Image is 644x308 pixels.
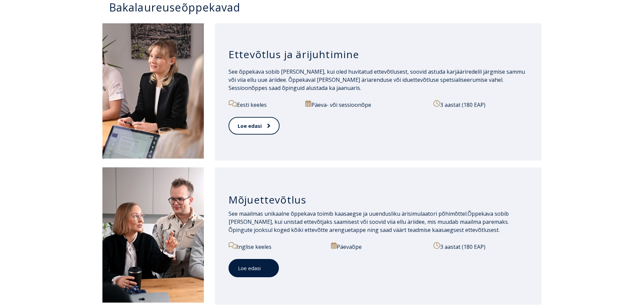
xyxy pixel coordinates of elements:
span: See õppekava sobib [PERSON_NAME], kui oled huvitatud ettevõtlusest, soovid astuda karjääriredelil... [229,68,525,92]
h3: Ettevõtlus ja ärijuhtimine [229,48,528,61]
a: Loe edasi [229,259,279,278]
p: 3 aastat (180 EAP) [433,242,521,251]
h3: Mõjuettevõtlus [229,193,528,206]
p: 3 aastat (180 EAP) [433,100,528,109]
span: Õppekava sobib [PERSON_NAME], kui unistad ettevõtjaks saamisest või soovid viia ellu äriidee, mis... [229,210,509,234]
p: Eesti keeles [229,100,298,109]
span: See maailmas unikaalne õppekava toimib kaasaegse ja uuendusliku ärisimulaatori põhimõttel. [229,210,468,217]
p: Inglise keeles [229,242,323,251]
h3: Bakalaureuseõppekavad [109,1,542,13]
p: Päevaõpe [331,242,426,251]
img: Mõjuettevõtlus [102,167,204,303]
img: Ettevõtlus ja ärijuhtimine [102,23,204,159]
a: Loe edasi [229,117,280,135]
p: Päeva- või sessioonõpe [305,100,426,109]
